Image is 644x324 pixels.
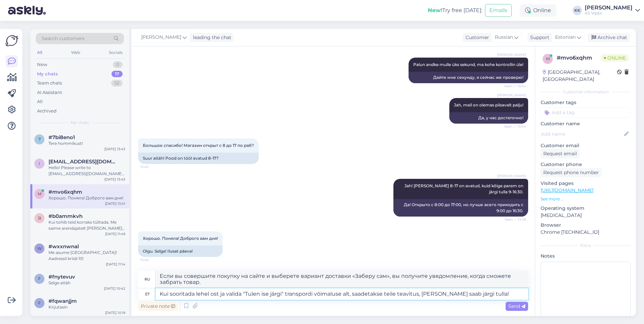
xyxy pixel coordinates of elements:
[143,236,218,241] span: Хорошо. Поняла! Доброго вам дня!
[141,34,181,41] span: [PERSON_NAME]
[541,222,631,229] p: Browser
[585,10,633,16] div: AS Vipex
[138,246,223,257] div: Olgu. Selge! Ilusat päeva!
[138,153,259,164] div: Suur aitäh! Pood on tööl avatud 8-17?
[37,246,42,251] span: w
[527,34,549,41] div: Support
[501,124,526,129] span: Seen ✓ 13:44
[541,89,631,95] div: Customer information
[541,99,631,106] p: Customer tags
[555,34,576,41] span: Estonian
[541,229,631,236] p: Chrome [TECHNICAL_ID]
[541,168,602,177] div: Request phone number
[105,201,125,206] div: [DATE] 13:41
[454,102,523,107] span: Jah, meil on olemas piisavalt palju!
[541,242,631,249] div: Extra
[106,262,125,267] div: [DATE] 11:14
[42,35,85,42] span: Search customers
[49,250,125,262] div: Me asume [GEOGRAPHIC_DATA]! Aadressil kriidi 10!
[541,142,631,149] p: Customer email
[405,183,524,194] span: Jah! [PERSON_NAME] 8-17 on avatud, kuid kõige parem on järgi tulla 9-16:30.
[49,134,75,140] span: #7bi8eno1
[541,196,631,202] p: See more ...
[520,4,556,17] div: Online
[541,161,631,168] p: Customer phone
[145,288,150,300] div: et
[140,164,165,169] span: 13:45
[37,89,62,96] div: AI Assistant
[36,48,43,57] div: All
[104,286,125,291] div: [DATE] 10:42
[495,34,513,41] span: Russian
[501,217,526,222] span: Seen ✓ 13:46
[557,54,601,62] div: # mvo6xqhm
[541,130,623,138] input: Add name
[37,61,47,68] div: New
[156,270,528,288] textarea: Если вы совершите покупку на странице и выберете «Заберу сам» в опции транспортировки, вы получит...
[38,216,41,221] span: b
[541,107,631,118] input: Add a tag
[38,276,41,281] span: f
[543,69,617,83] div: [GEOGRAPHIC_DATA], [GEOGRAPHIC_DATA]
[541,253,631,260] p: Notes
[49,298,77,304] span: #fqwanjjm
[156,288,528,300] textarea: Kui sooritada lehel ost ja valida "Tulen ise järgi" transpordi võimaluse alt, saadetakse teile te...
[113,61,123,68] div: 0
[546,56,550,61] span: m
[49,244,79,250] span: #wxxnwnal
[497,93,526,98] span: [PERSON_NAME]
[104,177,125,182] div: [DATE] 13:43
[409,72,528,83] div: Дайте мне секунду, я сейчас же проверю!
[463,34,489,41] div: Customer
[38,300,41,305] span: f
[508,303,525,309] span: Send
[428,6,482,14] div: Try free [DATE]:
[140,257,165,262] span: 13:46
[49,189,82,195] span: #mvo6xqhm
[71,120,89,126] span: My chats
[38,191,41,196] span: m
[37,80,62,87] div: Team chats
[541,187,593,193] a: [URL][DOMAIN_NAME]
[601,54,629,62] span: Online
[485,4,512,17] button: Emails
[573,6,582,15] div: KK
[393,199,528,217] div: Да! Открыто с 8:00 до 17:00, но лучше всего приходить с 9:00 до 16:30.
[105,310,125,315] div: [DATE] 10:19
[49,159,119,165] span: iron63260@outlook.fr
[39,161,40,166] span: i
[107,48,124,57] div: Socials
[49,140,125,147] div: Tere hommikust!
[144,273,150,285] div: ru
[37,98,43,105] div: All
[37,71,58,77] div: My chats
[111,71,123,77] div: 17
[541,212,631,219] p: [MEDICAL_DATA]
[190,34,231,41] div: leading the chat
[105,231,125,236] div: [DATE] 11:49
[49,274,75,280] span: #fnytevuv
[49,219,125,231] div: Kui tohib teid korraks tülitada. Me saime arendajatelt [PERSON_NAME] teilt küsida, kas te saite e...
[70,48,82,57] div: Web
[37,108,57,115] div: Archived
[143,143,254,148] span: Большое спасибо! Магазин открыт с 8 до 17 по раб?
[111,80,123,87] div: 52
[497,52,526,57] span: [PERSON_NAME]
[585,5,633,10] div: [PERSON_NAME]
[449,112,528,124] div: Да, у нас достаточно!
[497,173,526,179] span: [PERSON_NAME]
[541,149,580,158] div: Request email
[541,180,631,187] p: Visited pages
[38,137,41,142] span: 7
[428,7,442,13] b: New!
[541,205,631,212] p: Operating system
[5,34,18,47] img: Askly Logo
[585,5,640,16] a: [PERSON_NAME]AS Vipex
[49,195,125,201] div: Хорошо. Поняла! Доброго вам дня!
[49,280,125,286] div: Selge aitäh
[413,62,523,67] span: Palun andke mulle üks sekund, ma kohe kontrollin üle!
[541,120,631,127] p: Customer name
[138,302,178,311] div: Private note
[49,213,83,219] span: #b0ammkvh
[49,304,125,310] div: Kirjutasin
